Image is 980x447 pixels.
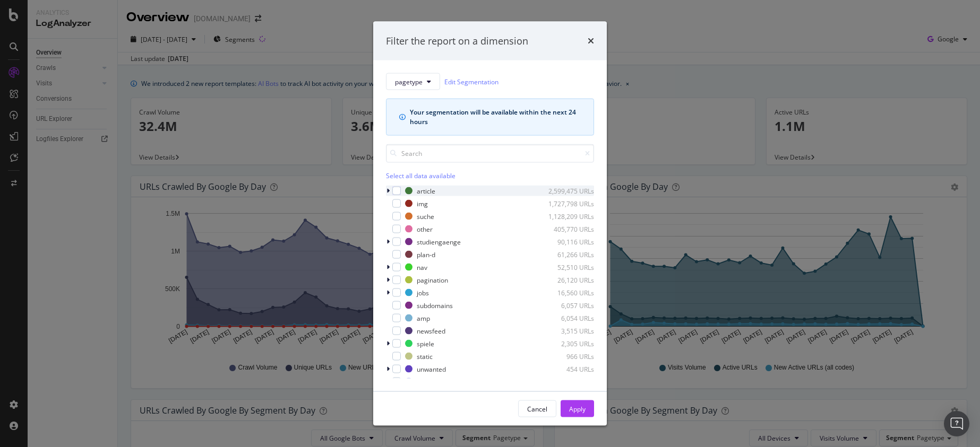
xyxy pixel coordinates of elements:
[444,76,498,87] a: Edit Segmentation
[386,73,440,90] button: pagetype
[542,250,594,259] div: 61,266 URLs
[410,108,581,127] div: Your segmentation will be available within the next 24 hours
[542,224,594,233] div: 405,770 URLs
[542,364,594,373] div: 454 URLs
[542,186,594,195] div: 2,599,475 URLs
[417,377,444,386] div: premium
[386,99,594,136] div: info banner
[417,262,427,271] div: nav
[417,224,433,233] div: other
[569,404,586,413] div: Apply
[527,404,547,413] div: Cancel
[518,400,556,417] button: Cancel
[542,301,594,310] div: 6,057 URLs
[542,326,594,335] div: 3,515 URLs
[417,212,434,221] div: suche
[542,262,594,271] div: 52,510 URLs
[944,411,969,436] div: Open Intercom Messenger
[417,237,461,246] div: studiengaenge
[417,186,435,195] div: article
[417,250,435,259] div: plan-d
[417,364,446,373] div: unwanted
[417,313,430,322] div: amp
[542,352,594,361] div: 966 URLs
[386,171,594,180] div: Select all data available
[542,339,594,348] div: 2,305 URLs
[417,275,448,284] div: pagination
[542,313,594,322] div: 6,054 URLs
[542,377,594,386] div: 426 URLs
[386,144,594,163] input: Search
[417,352,433,361] div: static
[395,77,423,86] span: pagetype
[561,400,594,417] button: Apply
[417,301,453,310] div: subdomains
[373,21,607,426] div: modal
[417,326,445,335] div: newsfeed
[542,288,594,297] div: 16,560 URLs
[386,34,528,48] div: Filter the report on a dimension
[588,34,594,48] div: times
[417,339,434,348] div: spiele
[417,288,429,297] div: jobs
[542,212,594,221] div: 1,128,209 URLs
[417,199,428,208] div: img
[542,237,594,246] div: 90,116 URLs
[542,199,594,208] div: 1,727,798 URLs
[542,275,594,284] div: 26,120 URLs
